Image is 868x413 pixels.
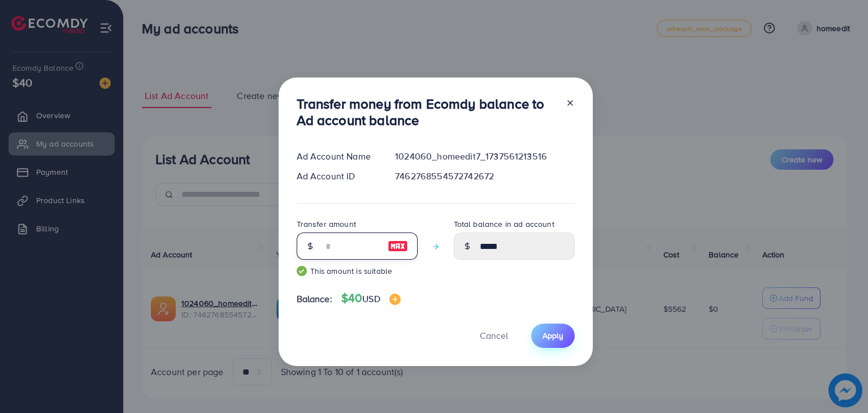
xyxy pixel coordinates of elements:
h4: $40 [341,291,401,306]
button: Cancel [466,324,522,348]
div: Ad Account ID [288,170,387,183]
small: This amount is suitable [297,265,418,277]
img: image [389,294,401,305]
span: USD [362,292,380,305]
label: Transfer amount [297,218,356,230]
img: image [388,239,408,253]
div: 7462768554572742672 [386,170,583,183]
h3: Transfer money from Ecomdy balance to Ad account balance [297,96,557,128]
button: Apply [531,324,575,348]
div: Ad Account Name [288,150,387,163]
span: Balance: [297,292,332,306]
span: Cancel [480,329,508,342]
div: 1024060_homeedit7_1737561213516 [386,150,583,163]
img: guide [297,266,307,276]
label: Total balance in ad account [454,218,554,230]
span: Apply [542,330,563,341]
